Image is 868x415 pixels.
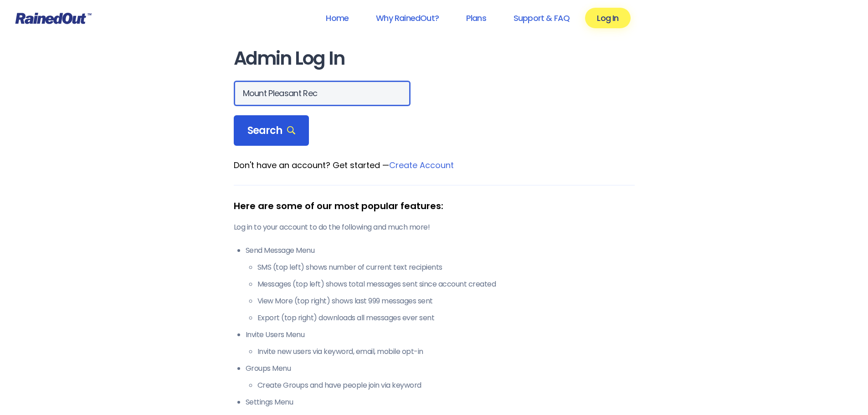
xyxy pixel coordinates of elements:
li: Create Groups and have people join via keyword [257,380,635,391]
a: Support & FAQ [502,8,581,28]
li: Invite Users Menu [246,329,635,357]
span: Search [247,124,296,137]
li: View More (top right) shows last 999 messages sent [257,296,635,307]
a: Why RainedOut? [364,8,451,28]
a: Log In [585,8,630,28]
li: Groups Menu [246,363,635,391]
a: Plans [454,8,498,28]
a: Create Account [389,159,454,171]
li: Invite new users via keyword, email, mobile opt-in [257,346,635,357]
li: Export (top right) downloads all messages ever sent [257,313,635,323]
li: SMS (top left) shows number of current text recipients [257,262,635,273]
h1: Admin Log In [234,48,635,69]
input: Search Orgs… [234,81,411,106]
p: Log in to your account to do the following and much more! [234,222,635,233]
a: Home [314,8,360,28]
li: Send Message Menu [246,245,635,323]
div: Here are some of our most popular features: [234,199,635,213]
li: Messages (top left) shows total messages sent since account created [257,279,635,290]
div: Search [234,115,309,146]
